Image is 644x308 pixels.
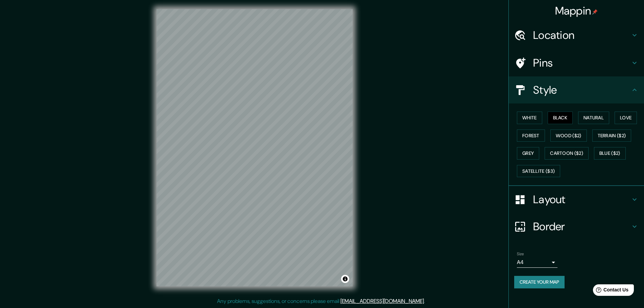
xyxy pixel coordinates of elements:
[592,129,631,142] button: Terrain ($2)
[550,129,587,142] button: Wood ($2)
[594,147,626,160] button: Blue ($2)
[517,165,560,177] button: Satellite ($3)
[157,9,353,286] canvas: Map
[509,49,644,76] div: Pins
[517,257,557,268] div: A4
[517,112,542,124] button: White
[533,83,630,97] h4: Style
[426,297,427,305] div: .
[533,56,630,70] h4: Pins
[340,298,424,305] a: [EMAIL_ADDRESS][DOMAIN_NAME]
[517,147,539,160] button: Grey
[545,147,589,160] button: Cartoon ($2)
[509,213,644,240] div: Border
[555,4,598,18] h4: Mappin
[509,22,644,49] div: Location
[509,186,644,213] div: Layout
[533,28,630,42] h4: Location
[578,112,609,124] button: Natural
[533,220,630,233] h4: Border
[425,297,426,305] div: .
[517,251,524,257] label: Size
[592,9,598,15] img: pin-icon.png
[509,76,644,103] div: Style
[533,193,630,206] h4: Layout
[517,129,545,142] button: Forest
[584,282,637,301] iframe: Help widget launcher
[217,297,425,305] p: Any problems, suggestions, or concerns please email .
[548,112,573,124] button: Black
[341,275,349,283] button: Toggle attribution
[615,112,637,124] button: Love
[514,276,565,288] button: Create your map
